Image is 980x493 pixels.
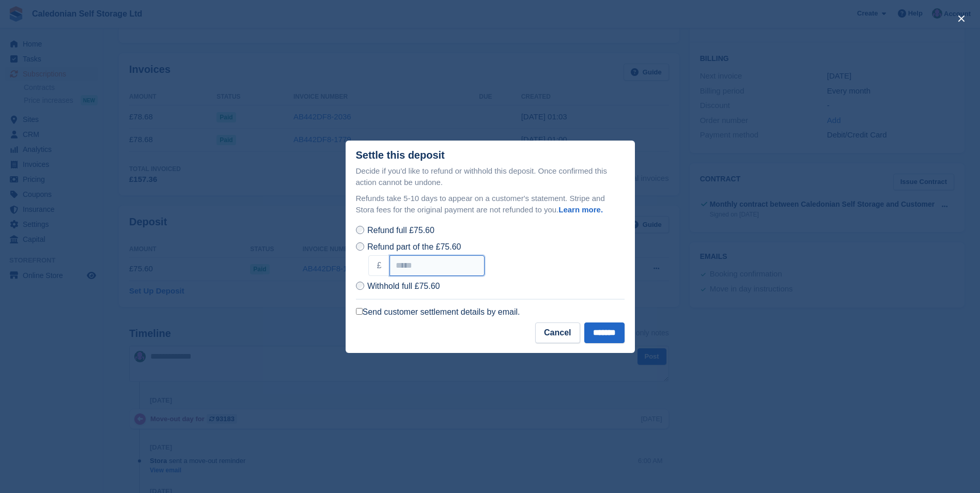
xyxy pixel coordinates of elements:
[356,226,364,234] input: Refund full £75.60
[535,322,580,343] button: Cancel
[356,282,364,290] input: Withhold full £75.60
[367,242,461,251] span: Refund part of the £75.60
[367,226,434,235] span: Refund full £75.60
[356,307,520,317] label: Send customer settlement details by email.
[356,165,625,189] p: Decide if you'd like to refund or withhold this deposit. Once confirmed this action cannot be und...
[356,308,363,315] input: Send customer settlement details by email.
[367,282,440,290] span: Withhold full £75.60
[356,242,364,251] input: Refund part of the £75.60
[558,205,603,214] a: Learn more.
[356,149,445,161] div: Settle this deposit
[953,10,970,27] button: close
[356,193,625,216] p: Refunds take 5-10 days to appear on a customer's statement. Stripe and Stora fees for the origina...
